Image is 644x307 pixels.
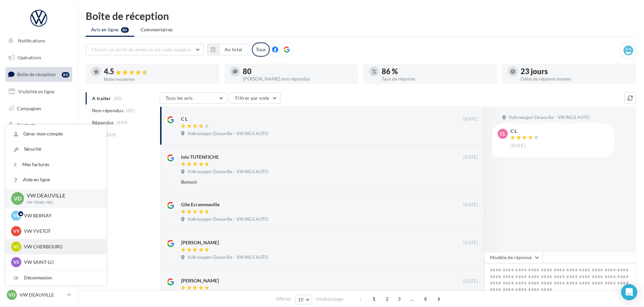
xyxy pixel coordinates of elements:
[187,131,268,137] span: Volkswagen Deauville - VIKINGS AUTO
[4,67,74,82] a: Boîte de réception80
[126,108,135,113] span: (80)
[207,44,248,55] button: Au total
[369,294,379,304] span: 1
[181,201,219,208] div: Gite Ecrammeville
[20,291,64,298] p: VW DEAUVILLE
[160,92,227,104] button: Tous les avis
[141,26,173,33] span: Commentaires
[181,277,219,284] div: [PERSON_NAME]
[18,38,45,43] span: Notifications
[4,168,74,188] a: PLV et print personnalisable
[6,172,106,187] a: Aide en ligne
[91,47,191,52] span: Choisir un point de vente ou un code magasin
[4,135,74,149] a: Médiathèque
[6,126,106,142] a: Gérer mon compte
[13,228,20,235] span: VY
[27,192,95,199] p: VW DEAUVILLE
[316,296,344,302] span: résultats/page
[17,122,36,128] span: Contacts
[13,259,19,266] span: VS
[4,101,74,116] a: Campagnes
[521,68,631,75] div: 23 jours
[295,295,312,304] button: 10
[621,284,637,300] div: Open Intercom Messenger
[104,68,214,75] div: 4.5
[166,95,193,101] span: Tous les avis
[420,294,431,304] span: 8
[24,243,98,250] p: VW CHERBOURG
[4,85,74,99] a: Visibilité en ligne
[382,76,492,81] div: Taux de réponse
[6,142,106,157] a: Sécurité
[14,194,22,202] span: VD
[17,71,56,77] span: Boîte de réception
[252,42,270,57] div: Tous
[116,120,128,125] span: (489)
[4,51,74,65] a: Opérations
[243,76,353,81] div: [PERSON_NAME] non répondus
[4,34,71,48] button: Notifications
[181,116,187,122] div: C L
[181,154,219,160] div: lolo TUTENFICHE
[500,130,505,137] span: CL
[510,129,540,133] div: C L
[24,212,98,219] p: VW BERNAY
[86,11,636,21] div: Boîte de réception
[104,77,214,82] div: Note moyenne
[510,143,525,149] span: [DATE]
[18,89,54,94] span: Visibilité en ligne
[187,254,268,260] span: Volkswagen Deauville - VIKINGS AUTO
[219,44,248,55] button: Au total
[463,240,478,246] span: [DATE]
[243,68,353,75] div: 80
[24,228,98,235] p: VW YVETOT
[187,216,268,222] span: Volkswagen Deauville - VIKINGS AUTO
[382,294,392,304] span: 2
[382,68,492,75] div: 86 %
[13,243,20,250] span: VC
[463,116,478,122] span: [DATE]
[394,294,405,304] span: 3
[407,294,418,304] span: ...
[230,92,281,104] button: Filtrer par note
[276,296,291,302] span: Afficher
[62,72,69,78] div: 80
[17,105,41,111] span: Campagnes
[105,132,116,137] span: (569)
[484,252,543,263] button: Modèle de réponse
[463,278,478,284] span: [DATE]
[521,76,631,81] div: Délai de réponse moyen
[187,169,268,175] span: Volkswagen Deauville - VIKINGS AUTO
[27,199,95,205] p: vw-touq-vau
[86,44,204,55] button: Choisir un point de vente ou un code magasin
[24,259,98,266] p: VW SAINT-LO
[4,191,74,211] a: Campagnes DataOnDemand
[298,297,304,302] span: 10
[6,157,106,172] a: Mes factures
[92,107,123,114] span: Non répondus
[5,288,72,301] a: VD VW DEAUVILLE
[181,239,219,246] div: [PERSON_NAME]
[6,270,106,285] div: Déconnexion
[463,202,478,208] span: [DATE]
[92,119,114,126] span: Répondus
[18,55,41,60] span: Opérations
[8,291,15,298] span: VD
[181,179,434,185] div: Bonsoir
[13,212,20,219] span: VB
[4,152,74,166] a: Calendrier
[463,154,478,160] span: [DATE]
[4,118,74,132] a: Contacts
[509,115,589,121] span: Volkswagen Deauville - VIKINGS AUTO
